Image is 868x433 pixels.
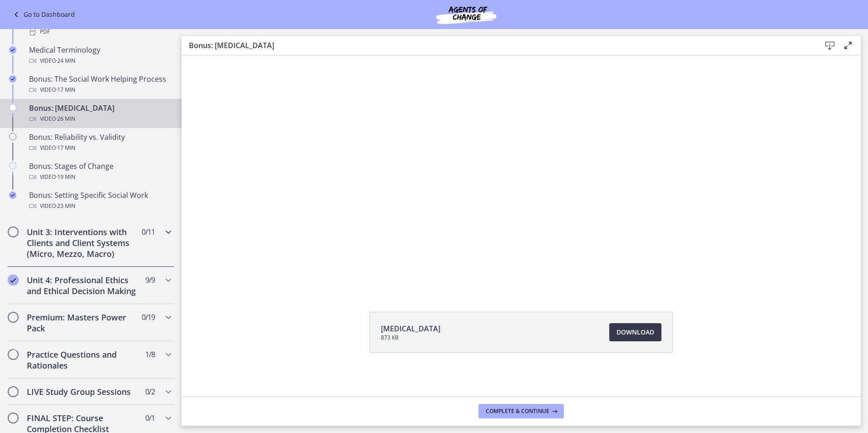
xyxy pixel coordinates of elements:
i: Completed [9,192,16,199]
span: 9 / 9 [145,275,155,285]
h3: Bonus: [MEDICAL_DATA] [189,40,806,51]
a: Go to Dashboard [11,9,75,20]
div: Video [29,172,171,182]
div: Bonus: Reliability vs. Validity [29,132,171,153]
span: 0 / 11 [142,226,155,237]
i: Completed [8,275,19,285]
h2: Unit 3: Interventions with Clients and Client Systems (Micro, Mezzo, Macro) [27,226,138,259]
span: · 24 min [56,55,75,66]
h2: LIVE Study Group Sessions [27,386,138,397]
span: 0 / 2 [145,386,155,397]
div: Video [29,55,171,66]
div: PDF [29,26,171,37]
span: Download [616,327,654,338]
iframe: Video Lesson [182,20,861,291]
div: Bonus: The Social Work Helping Process [29,74,171,95]
h2: Practice Questions and Rationales [27,349,138,371]
span: · 17 min [56,143,75,153]
a: Download [609,323,661,341]
div: Medical Terminology [29,44,171,66]
i: Completed [9,46,16,54]
span: · 19 min [56,172,75,182]
h2: Premium: Masters Power Pack [27,312,138,334]
i: Completed [9,75,16,83]
img: Agents of Change [412,4,521,25]
div: Video [29,201,171,212]
span: 873 KB [381,334,440,341]
span: 0 / 19 [142,312,155,323]
div: Video [29,143,171,153]
div: Video [29,84,171,95]
div: Video [29,113,171,124]
div: Bonus: Setting Specific Social Work [29,190,171,212]
div: Bonus: Stages of Change [29,161,171,182]
span: · 26 min [56,113,75,124]
span: · 17 min [56,84,75,95]
span: [MEDICAL_DATA] [381,323,440,334]
button: Complete & continue [478,404,564,418]
div: Bonus: [MEDICAL_DATA] [29,103,171,124]
span: · 23 min [56,201,75,212]
span: Complete & continue [486,408,549,415]
span: 1 / 8 [145,349,155,360]
h2: Unit 4: Professional Ethics and Ethical Decision Making [27,275,138,296]
span: 0 / 1 [145,413,155,423]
